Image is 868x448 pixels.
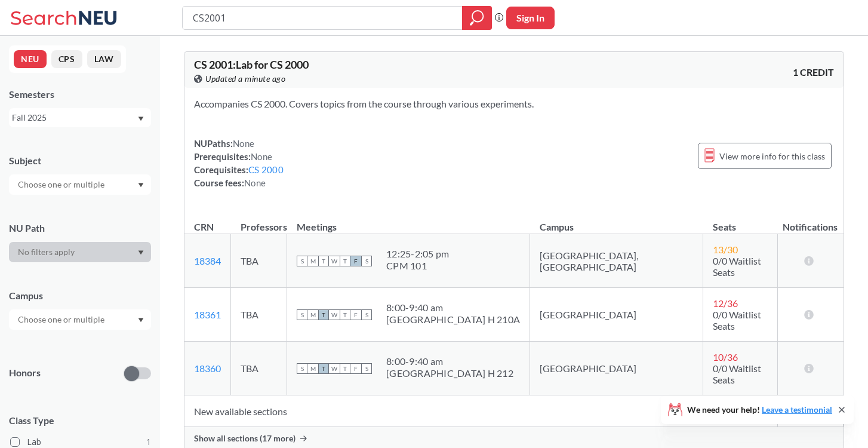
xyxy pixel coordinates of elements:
div: Fall 2025 [12,111,137,124]
div: Dropdown arrow [9,309,151,330]
div: Dropdown arrow [9,174,151,195]
div: Fall 2025Dropdown arrow [9,108,151,127]
span: Class Type [9,414,151,427]
span: 1 CREDIT [793,66,834,79]
svg: Dropdown arrow [138,318,144,323]
span: T [318,256,329,266]
div: NUPaths: Prerequisites: Corequisites: Course fees: [194,137,284,189]
a: 18361 [194,309,221,320]
td: TBA [231,234,287,288]
a: 18360 [194,363,221,374]
div: CRN [194,220,214,234]
button: LAW [87,50,121,68]
span: 10 / 36 [713,351,738,363]
span: S [297,363,307,374]
span: F [350,363,361,374]
span: M [307,256,318,266]
td: [GEOGRAPHIC_DATA] [530,288,703,342]
div: 8:00 - 9:40 am [386,355,513,367]
span: CS 2001 : Lab for CS 2000 [194,58,309,71]
td: TBA [231,288,287,342]
span: W [329,256,340,266]
div: 8:00 - 9:40 am [386,302,520,314]
span: S [297,309,307,320]
p: Honors [9,366,41,380]
div: magnifying glass [462,6,492,30]
td: [GEOGRAPHIC_DATA] [530,342,703,395]
a: Leave a testimonial [762,404,832,415]
td: TBA [231,342,287,395]
span: T [340,256,350,266]
div: CPM 101 [386,260,449,272]
input: Choose one or multiple [12,312,112,327]
div: NU Path [9,222,151,235]
button: CPS [51,50,82,68]
span: T [318,309,329,320]
span: We need your help! [687,406,832,414]
span: None [251,151,272,162]
span: W [329,363,340,374]
div: Dropdown arrow [9,242,151,262]
td: New available sections [184,395,777,427]
div: [GEOGRAPHIC_DATA] H 210A [386,314,520,326]
th: Notifications [777,208,843,234]
span: 0/0 Waitlist Seats [713,255,761,278]
input: Class, professor, course number, "phrase" [192,8,454,28]
span: View more info for this class [719,149,825,164]
span: F [350,309,361,320]
span: None [233,138,254,149]
th: Professors [231,208,287,234]
th: Seats [703,208,777,234]
a: CS 2000 [248,164,284,175]
div: [GEOGRAPHIC_DATA] H 212 [386,367,513,379]
span: S [361,309,372,320]
span: W [329,309,340,320]
span: 0/0 Waitlist Seats [713,309,761,332]
span: Updated a minute ago [205,72,285,85]
div: Campus [9,289,151,302]
button: NEU [14,50,47,68]
td: [GEOGRAPHIC_DATA], [GEOGRAPHIC_DATA] [530,234,703,288]
div: Subject [9,154,151,167]
span: 13 / 30 [713,244,738,255]
span: None [244,177,266,188]
span: T [340,363,350,374]
svg: Dropdown arrow [138,183,144,188]
a: 18384 [194,255,221,266]
span: S [297,256,307,266]
section: Accompanies CS 2000. Covers topics from the course through various experiments. [194,97,834,111]
svg: magnifying glass [470,10,484,26]
span: 0/0 Waitlist Seats [713,363,761,385]
th: Campus [530,208,703,234]
div: 12:25 - 2:05 pm [386,248,449,260]
span: Show all sections (17 more) [194,433,296,444]
span: M [307,309,318,320]
span: T [318,363,329,374]
span: 12 / 36 [713,297,738,309]
svg: Dropdown arrow [138,116,144,121]
span: F [350,256,361,266]
svg: Dropdown arrow [138,250,144,255]
span: S [361,363,372,374]
span: T [340,309,350,320]
input: Choose one or multiple [12,177,112,192]
th: Meetings [287,208,530,234]
div: Semesters [9,88,151,101]
button: Sign In [506,7,555,29]
span: M [307,363,318,374]
span: S [361,256,372,266]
